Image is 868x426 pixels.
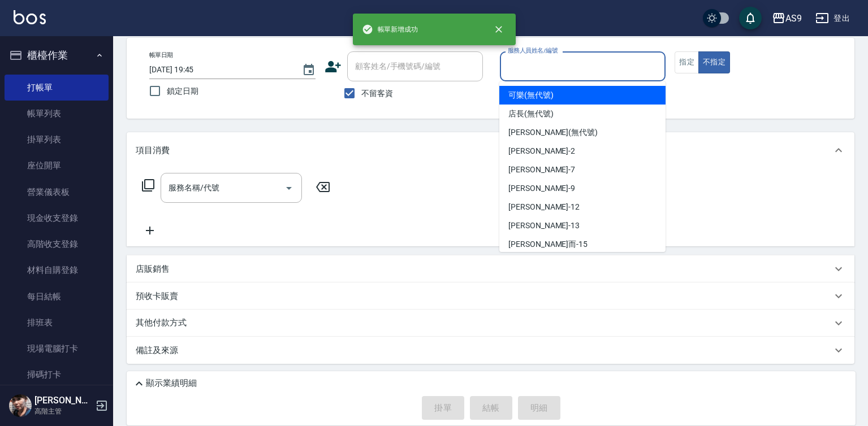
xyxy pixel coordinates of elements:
[698,51,730,73] button: 不指定
[5,205,109,231] a: 現金收支登錄
[5,153,109,179] a: 座位開單
[5,179,109,205] a: 營業儀表板
[508,127,598,138] span: [PERSON_NAME] (無代號)
[5,75,109,101] a: 打帳單
[5,310,109,336] a: 排班表
[127,255,854,282] div: 店販銷售
[136,263,170,275] p: 店販銷售
[362,24,418,35] span: 帳單新增成功
[508,145,575,157] span: [PERSON_NAME] -2
[508,89,554,101] span: 可樂 (無代號)
[675,51,699,73] button: 指定
[146,377,197,389] p: 顯示業績明細
[508,164,575,176] span: [PERSON_NAME] -7
[361,88,393,99] span: 不留客資
[295,56,322,84] button: Choose date, selected date is 2025-08-10
[136,345,178,357] p: 備註及來源
[136,317,192,329] p: 其他付款方式
[127,132,854,168] div: 項目消費
[508,220,580,232] span: [PERSON_NAME] -13
[34,395,92,406] h5: [PERSON_NAME]
[167,85,198,97] span: 鎖定日期
[5,101,109,127] a: 帳單列表
[508,46,558,55] label: 服務人員姓名/編號
[5,257,109,283] a: 材料自購登錄
[5,336,109,362] a: 現場電腦打卡
[149,51,173,59] label: 帳單日期
[136,290,178,302] p: 預收卡販賣
[811,8,854,29] button: 登出
[127,310,854,337] div: 其他付款方式
[739,7,762,29] button: save
[508,238,588,250] span: [PERSON_NAME]而 -15
[14,10,46,24] img: Logo
[127,282,854,310] div: 預收卡販賣
[508,201,580,213] span: [PERSON_NAME] -12
[5,284,109,310] a: 每日結帳
[5,41,109,70] button: 櫃檯作業
[280,179,298,197] button: Open
[5,127,109,153] a: 掛單列表
[5,362,109,388] a: 掃碼打卡
[5,231,109,257] a: 高階收支登錄
[136,145,170,157] p: 項目消費
[508,108,554,120] span: 店長 (無代號)
[149,60,291,79] input: YYYY/MM/DD hh:mm
[508,182,575,194] span: [PERSON_NAME] -9
[34,406,92,416] p: 高階主管
[127,337,854,364] div: 備註及來源
[785,11,802,25] div: AS9
[486,17,511,42] button: close
[767,7,806,30] button: AS9
[9,394,32,417] img: Person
